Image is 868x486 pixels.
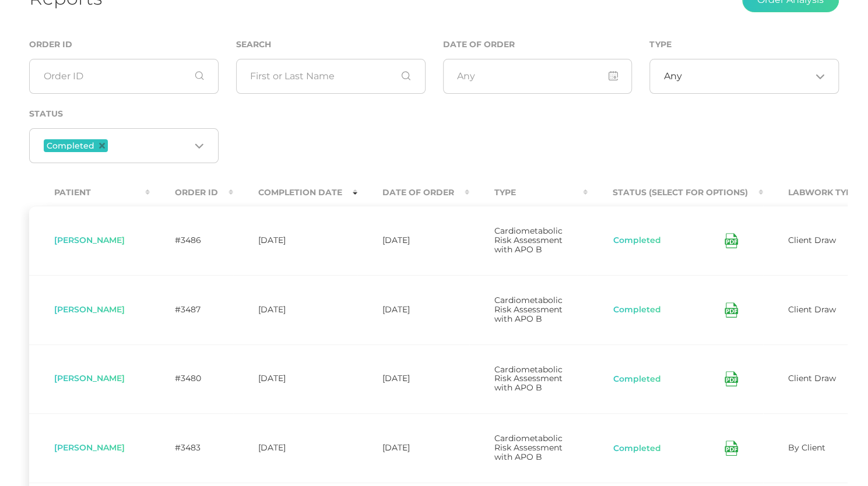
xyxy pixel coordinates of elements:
[613,304,662,316] button: Completed
[47,142,94,150] span: Completed
[29,179,150,206] th: Patient : activate to sort column ascending
[150,413,233,483] td: #3483
[494,433,563,462] span: Cardiometabolic Risk Assessment with APO B
[788,373,836,383] span: Client Draw
[613,443,662,455] button: Completed
[233,179,357,206] th: Completion Date : activate to sort column ascending
[29,59,219,94] input: Order ID
[443,59,632,94] input: Any
[233,275,357,344] td: [DATE]
[54,235,125,245] span: [PERSON_NAME]
[29,109,63,119] label: Status
[54,442,125,453] span: [PERSON_NAME]
[233,344,357,414] td: [DATE]
[357,344,469,414] td: [DATE]
[788,235,836,245] span: Client Draw
[357,179,469,206] th: Date Of Order : activate to sort column ascending
[357,275,469,344] td: [DATE]
[99,143,105,149] button: Deselect Completed
[682,71,811,82] input: Search for option
[788,442,825,453] span: By Client
[29,128,219,163] div: Search for option
[469,179,588,206] th: Type : activate to sort column ascending
[443,40,515,50] label: Date of Order
[613,235,662,246] button: Completed
[494,364,563,393] span: Cardiometabolic Risk Assessment with APO B
[54,373,125,383] span: [PERSON_NAME]
[357,413,469,483] td: [DATE]
[233,206,357,275] td: [DATE]
[150,344,233,414] td: #3480
[236,40,271,50] label: Search
[110,138,190,153] input: Search for option
[664,71,682,82] span: Any
[613,374,662,385] button: Completed
[150,275,233,344] td: #3487
[54,304,125,315] span: [PERSON_NAME]
[649,59,839,94] div: Search for option
[494,295,563,324] span: Cardiometabolic Risk Assessment with APO B
[788,304,836,315] span: Client Draw
[649,40,671,50] label: Type
[233,413,357,483] td: [DATE]
[29,40,72,50] label: Order ID
[150,206,233,275] td: #3486
[588,179,763,206] th: Status (Select for Options) : activate to sort column ascending
[357,206,469,275] td: [DATE]
[236,59,426,94] input: First or Last Name
[150,179,233,206] th: Order ID : activate to sort column ascending
[494,226,563,255] span: Cardiometabolic Risk Assessment with APO B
